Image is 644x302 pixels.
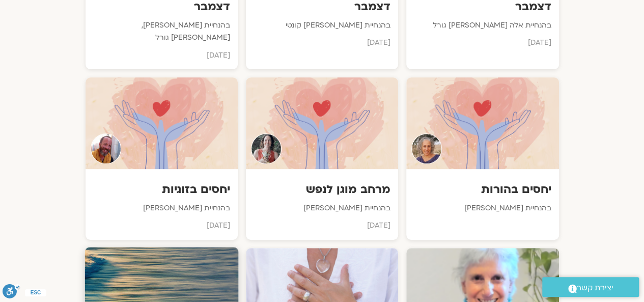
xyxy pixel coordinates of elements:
[93,19,230,44] p: בהנחיית [PERSON_NAME], [PERSON_NAME] גורל
[93,49,230,62] p: [DATE]
[93,219,230,232] p: [DATE]
[542,277,639,297] a: יצירת קשר
[414,37,551,49] p: [DATE]
[577,281,613,295] span: יצירת קשר
[254,219,390,232] p: [DATE]
[91,133,121,164] img: Teacher
[246,77,398,240] a: Teacherמרחב מוגן לנפשבהנחיית [PERSON_NAME][DATE]
[86,77,238,240] a: Teacherיחסים בזוגיותבהנחיית [PERSON_NAME][DATE]
[411,133,442,164] img: Teacher
[414,202,551,214] p: בהנחיית [PERSON_NAME]
[93,182,230,197] h3: יחסים בזוגיות
[406,77,558,240] a: Teacherיחסים בהורותבהנחיית [PERSON_NAME]
[254,19,390,32] p: בהנחיית [PERSON_NAME] קונטי
[254,37,390,49] p: [DATE]
[254,182,390,197] h3: מרחב מוגן לנפש
[414,182,551,197] h3: יחסים בהורות
[254,202,390,214] p: בהנחיית [PERSON_NAME]
[93,202,230,214] p: בהנחיית [PERSON_NAME]
[251,133,282,164] img: Teacher
[414,19,551,32] p: בהנחיית אלה [PERSON_NAME] גורל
